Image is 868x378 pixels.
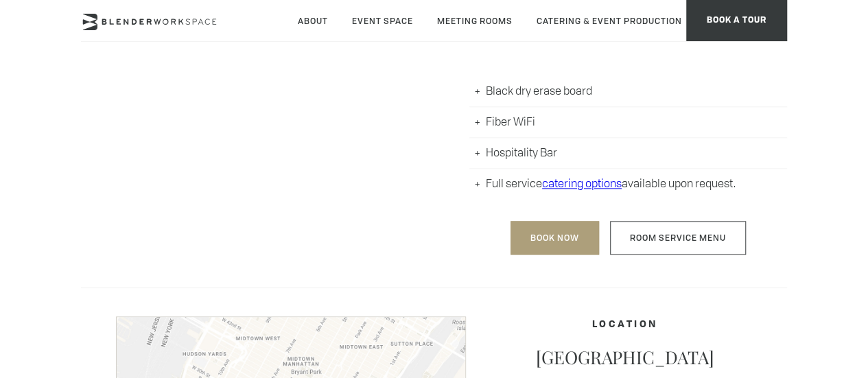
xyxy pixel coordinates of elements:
[469,107,787,138] li: Fiber WiFi
[469,76,787,107] li: Black dry erase board
[469,169,787,199] li: Full service available upon request.
[469,138,787,169] li: Hospitality Bar
[497,346,751,368] p: [GEOGRAPHIC_DATA]
[497,311,751,338] h4: Location
[511,221,599,255] a: Book Now
[610,221,746,255] a: Room Service Menu
[542,176,622,191] a: catering options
